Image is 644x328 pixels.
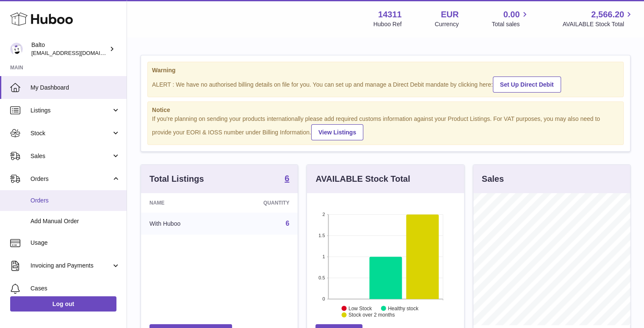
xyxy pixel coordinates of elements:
[30,262,111,270] span: Invoicing and Payments
[31,49,124,56] span: [EMAIL_ADDRESS][DOMAIN_NAME]
[482,173,504,185] h3: Sales
[493,77,561,93] a: Set Up Direct Debit
[30,197,120,205] span: Orders
[285,174,289,184] a: 6
[30,239,120,247] span: Usage
[30,152,111,160] span: Sales
[30,217,120,225] span: Add Manual Order
[319,275,325,280] text: 0.5
[141,193,224,213] th: Name
[378,9,402,20] strong: 14311
[141,213,224,235] td: With Huboo
[503,9,520,20] span: 0.00
[591,9,624,20] span: 2,566.20
[348,312,395,318] text: Stock over 2 months
[323,254,325,259] text: 1
[285,174,289,183] strong: 6
[30,107,111,115] span: Listings
[323,296,325,301] text: 0
[323,212,325,217] text: 2
[149,173,204,185] h3: Total Listings
[348,306,372,312] text: Low Stock
[441,9,459,20] strong: EUR
[152,106,619,114] strong: Notice
[562,20,634,28] span: AVAILABLE Stock Total
[31,41,108,57] div: Balto
[492,9,529,28] a: 0.00 Total sales
[315,173,410,185] h3: AVAILABLE Stock Total
[30,175,111,183] span: Orders
[492,20,529,28] span: Total sales
[30,284,120,292] span: Cases
[373,20,402,28] div: Huboo Ref
[152,66,619,74] strong: Warning
[435,20,459,28] div: Currency
[152,75,619,93] div: ALERT : We have no authorised billing details on file for you. You can set up and manage a Direct...
[388,306,419,312] text: Healthy stock
[319,233,325,238] text: 1.5
[224,193,298,213] th: Quantity
[30,84,120,92] span: My Dashboard
[10,43,23,55] img: softiontesting@gmail.com
[311,124,363,140] a: View Listings
[562,9,634,28] a: 2,566.20 AVAILABLE Stock Total
[152,115,619,140] div: If you're planning on sending your products internationally please add required customs informati...
[30,129,111,137] span: Stock
[10,296,116,312] a: Log out
[285,220,289,227] a: 6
